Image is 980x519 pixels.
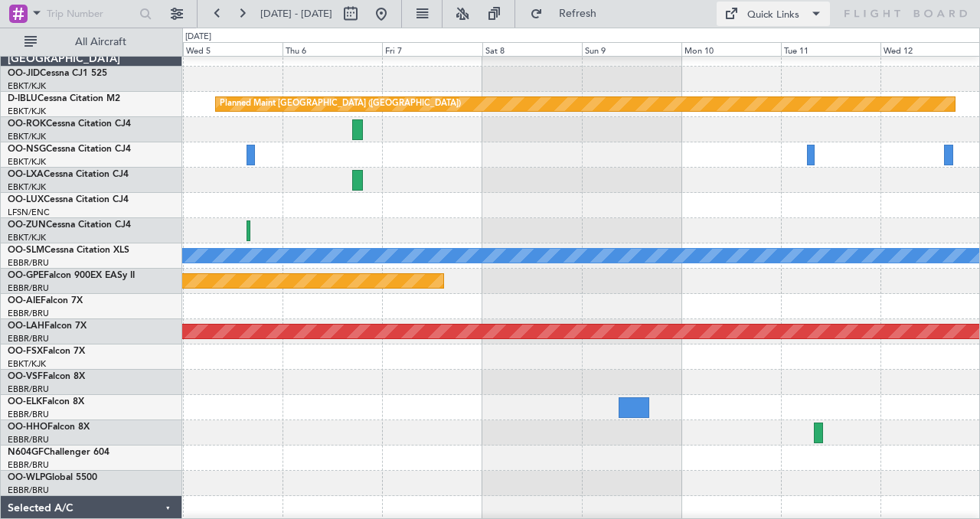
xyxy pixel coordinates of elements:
span: OO-GPE [8,271,44,280]
div: Thu 6 [283,42,382,56]
span: OO-ELK [8,397,42,406]
a: EBKT/KJK [8,80,46,92]
span: [DATE] - [DATE] [260,7,332,21]
a: EBBR/BRU [8,308,49,319]
a: OO-LUXCessna Citation CJ4 [8,195,129,204]
a: OO-GPEFalcon 900EX EASy II [8,271,135,280]
span: OO-AIE [8,296,41,305]
a: OO-JIDCessna CJ1 525 [8,69,107,78]
span: OO-LAH [8,322,44,331]
a: EBBR/BRU [8,257,49,269]
span: Refresh [546,8,610,19]
span: OO-JID [8,69,40,78]
span: OO-LXA [8,170,44,179]
div: Planned Maint [GEOGRAPHIC_DATA] ([GEOGRAPHIC_DATA]) [220,93,461,116]
button: Refresh [523,2,615,26]
a: OO-ZUNCessna Citation CJ4 [8,220,131,230]
span: OO-SLM [8,246,44,255]
span: OO-WLP [8,473,45,482]
a: EBKT/KJK [8,232,46,243]
div: Wed 5 [183,42,283,56]
a: OO-FSXFalcon 7X [8,347,85,356]
a: OO-SLMCessna Citation XLS [8,246,129,255]
span: OO-HHO [8,423,47,432]
input: Trip Number [47,2,135,25]
a: OO-ELKFalcon 8X [8,397,84,406]
a: OO-WLPGlobal 5500 [8,473,97,482]
a: EBBR/BRU [8,485,49,496]
a: N604GFChallenger 604 [8,448,109,457]
div: Tue 11 [781,42,880,56]
a: EBBR/BRU [8,333,49,344]
a: EBBR/BRU [8,434,49,446]
a: LFSN/ENC [8,207,50,218]
a: OO-LXACessna Citation CJ4 [8,170,129,179]
div: Quick Links [747,8,799,23]
span: OO-ZUN [8,220,46,230]
a: OO-AIEFalcon 7X [8,296,83,305]
div: Sun 9 [582,42,681,56]
a: OO-VSFFalcon 8X [8,372,85,381]
button: Quick Links [717,2,830,26]
a: EBKT/KJK [8,106,46,117]
a: D-IBLUCessna Citation M2 [8,94,120,103]
span: OO-LUX [8,195,44,204]
div: Sat 8 [482,42,582,56]
div: Mon 10 [681,42,781,56]
a: OO-HHOFalcon 8X [8,423,90,432]
a: OO-ROKCessna Citation CJ4 [8,119,131,129]
span: N604GF [8,448,44,457]
span: OO-NSG [8,145,46,154]
div: Wed 12 [880,42,980,56]
div: Fri 7 [382,42,482,56]
a: EBBR/BRU [8,282,49,294]
span: D-IBLU [8,94,38,103]
a: EBKT/KJK [8,181,46,193]
a: EBKT/KJK [8,131,46,142]
span: OO-FSX [8,347,43,356]
button: All Aircraft [17,30,166,54]
a: EBBR/BRU [8,409,49,420]
div: [DATE] [185,31,211,44]
a: EBBR/BRU [8,384,49,395]
a: EBKT/KJK [8,156,46,168]
span: OO-VSF [8,372,43,381]
span: OO-ROK [8,119,46,129]
span: All Aircraft [40,37,162,47]
a: OO-LAHFalcon 7X [8,322,87,331]
a: EBBR/BRU [8,459,49,471]
a: EBKT/KJK [8,358,46,370]
a: OO-NSGCessna Citation CJ4 [8,145,131,154]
